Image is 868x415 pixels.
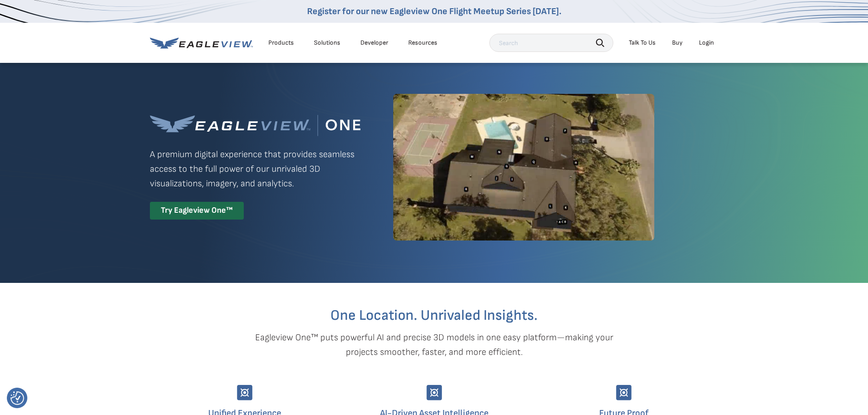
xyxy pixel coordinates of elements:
[10,391,24,405] button: Consent Preferences
[314,39,340,47] div: Solutions
[150,115,360,136] img: Eagleview One™
[150,202,244,220] div: Try Eagleview One™
[10,391,24,405] img: Revisit consent button
[672,39,683,47] a: Buy
[426,385,442,400] img: Group-9744.svg
[307,6,561,17] a: Register for our new Eagleview One Flight Meetup Series [DATE].
[150,147,360,191] p: A premium digital experience that provides seamless access to the full power of our unrivaled 3D ...
[268,39,294,47] div: Products
[408,39,437,47] div: Resources
[699,39,714,47] div: Login
[629,39,656,47] div: Talk To Us
[616,385,632,400] img: Group-9744.svg
[239,330,629,359] p: Eagleview One™ puts powerful AI and precise 3D models in one easy platform—making your projects s...
[237,385,252,400] img: Group-9744.svg
[360,39,388,47] a: Developer
[157,308,712,323] h2: One Location. Unrivaled Insights.
[489,34,613,52] input: Search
